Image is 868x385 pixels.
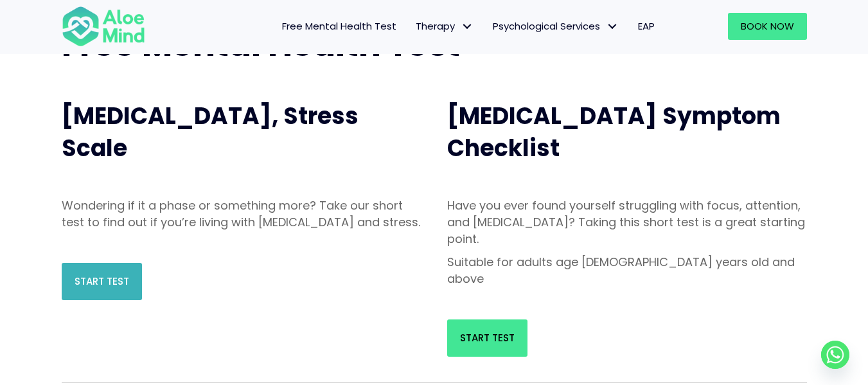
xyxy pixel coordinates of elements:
[62,263,142,300] a: Start Test
[162,13,664,40] nav: Menu
[638,19,655,33] span: EAP
[282,19,396,33] span: Free Mental Health Test
[741,19,794,33] span: Book Now
[447,197,807,247] p: Have you ever found yourself struggling with focus, attention, and [MEDICAL_DATA]? Taking this sh...
[483,13,628,40] a: Psychological ServicesPsychological Services: submenu
[406,13,483,40] a: TherapyTherapy: submenu
[458,17,477,36] span: Therapy: submenu
[728,13,807,40] a: Book Now
[75,274,129,288] span: Start Test
[447,100,781,165] span: [MEDICAL_DATA] Symptom Checklist
[62,5,145,48] img: Aloe mind Logo
[416,19,474,33] span: Therapy
[603,17,622,36] span: Psychological Services: submenu
[62,100,359,165] span: [MEDICAL_DATA], Stress Scale
[821,341,849,369] a: Whatsapp
[493,19,619,33] span: Psychological Services
[62,197,421,231] p: Wondering if it a phase or something more? Take our short test to find out if you’re living with ...
[272,13,406,40] a: Free Mental Health Test
[460,331,515,345] span: Start Test
[447,254,807,287] p: Suitable for adults age [DEMOGRAPHIC_DATA] years old and above
[447,319,527,357] a: Start Test
[628,13,664,40] a: EAP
